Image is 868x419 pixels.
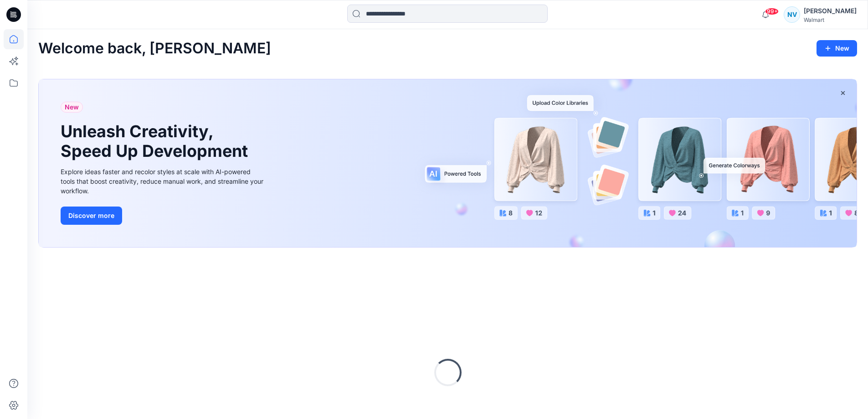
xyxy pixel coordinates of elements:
[65,102,79,113] span: New
[784,6,800,23] div: NV
[38,40,271,57] h2: Welcome back, [PERSON_NAME]
[61,122,252,161] h1: Unleash Creativity, Speed Up Development
[61,167,266,196] div: Explore ideas faster and recolor styles at scale with AI-powered tools that boost creativity, red...
[61,207,122,225] button: Discover more
[817,40,857,57] button: New
[765,8,779,15] span: 99+
[804,16,857,23] div: Walmart
[804,5,857,16] div: [PERSON_NAME]
[61,207,266,225] a: Discover more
